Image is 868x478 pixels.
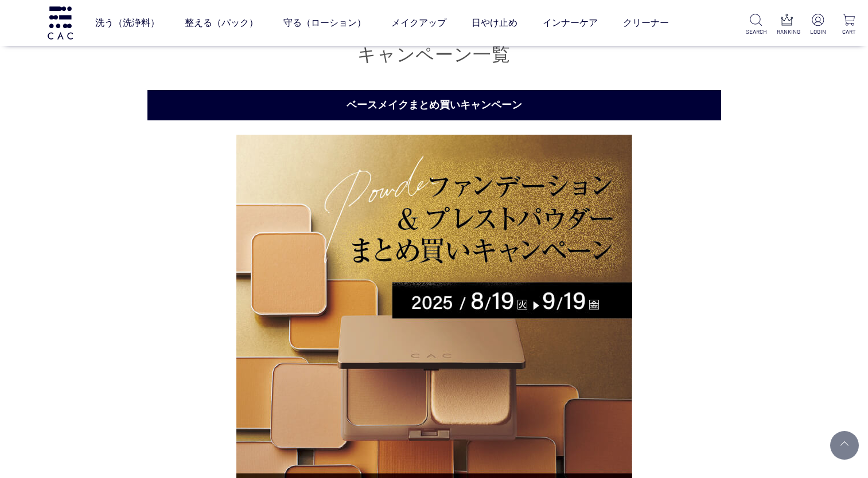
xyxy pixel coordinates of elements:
p: LOGIN [808,28,828,36]
a: クリーナー [623,7,669,39]
a: 整える（パック） [185,7,258,39]
a: 日やけ止め [472,7,517,39]
p: RANKING [777,28,797,36]
a: CART [839,14,859,36]
p: CART [839,28,859,36]
img: logo [46,6,75,39]
h2: ベースメイクまとめ買いキャンペーン [147,90,721,120]
p: SEARCH [746,28,766,36]
a: SEARCH [746,14,766,36]
a: 守る（ローション） [283,7,366,39]
a: メイクアップ [391,7,446,39]
a: LOGIN [808,14,828,36]
a: インナーケア [543,7,598,39]
a: 洗う（洗浄料） [95,7,159,39]
a: RANKING [777,14,797,36]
